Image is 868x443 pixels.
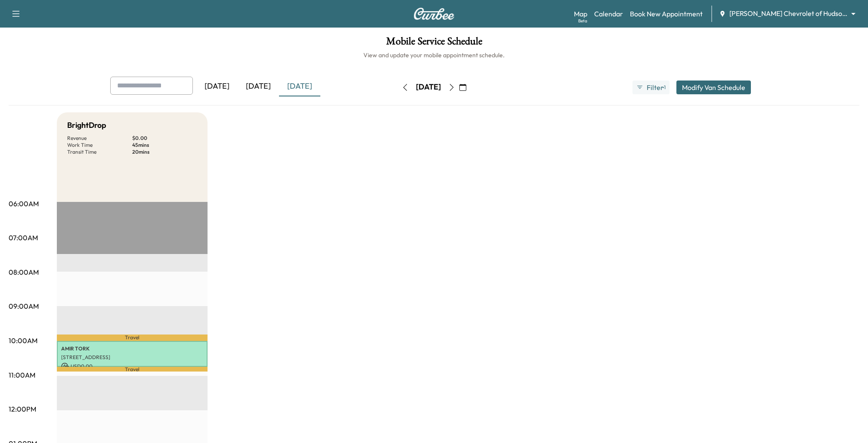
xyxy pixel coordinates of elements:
[662,85,664,90] span: ●
[416,82,441,93] div: [DATE]
[578,18,587,24] div: Beta
[9,301,39,311] p: 09:00AM
[413,8,455,20] img: Curbee Logo
[238,77,279,96] div: [DATE]
[632,81,670,94] button: Filter●1
[61,345,203,352] p: AMIR TORK
[594,9,623,19] a: Calendar
[9,267,39,277] p: 08:00AM
[57,367,208,372] p: Travel
[729,9,847,19] span: [PERSON_NAME] Chevrolet of Hudsonville
[67,135,132,142] p: Revenue
[61,362,203,370] p: USD 0.00
[279,77,320,96] div: [DATE]
[9,370,35,380] p: 11:00AM
[9,198,39,209] p: 06:00AM
[132,149,197,155] p: 20 mins
[9,335,37,346] p: 10:00AM
[61,354,203,361] p: [STREET_ADDRESS]
[630,9,703,19] a: Book New Appointment
[9,36,859,51] h1: Mobile Service Schedule
[9,404,36,414] p: 12:00PM
[676,81,751,94] button: Modify Van Schedule
[664,84,666,91] span: 1
[132,142,197,149] p: 45 mins
[9,51,859,59] h6: View and update your mobile appointment schedule.
[67,142,132,149] p: Work Time
[67,119,106,131] h5: BrightDrop
[574,9,587,19] a: MapBeta
[196,77,238,96] div: [DATE]
[647,82,662,93] span: Filter
[132,135,197,142] p: $ 0.00
[67,149,132,155] p: Transit Time
[9,232,38,243] p: 07:00AM
[57,335,208,341] p: Travel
